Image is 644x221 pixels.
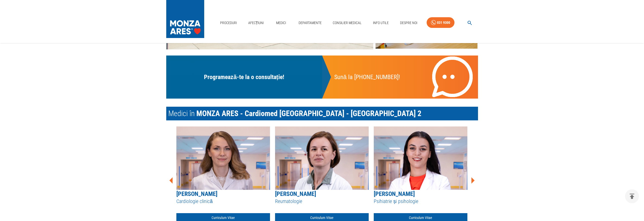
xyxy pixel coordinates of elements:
[625,189,639,203] button: delete
[246,18,266,28] a: Afecțiuni
[275,190,316,197] a: [PERSON_NAME]
[374,198,467,205] h5: Psihiatrie și psihologie
[275,126,369,190] img: Dr. Linda Ghib
[204,72,284,82] p: Programează-te la o consultație!
[374,190,415,197] a: [PERSON_NAME]
[273,18,289,28] a: Medici
[297,18,324,28] a: Departamente
[176,190,217,197] a: [PERSON_NAME]
[371,18,391,28] a: Info Utile
[275,198,369,205] h5: Reumatologie
[176,198,270,205] h5: Cardiologie clinică
[374,126,467,190] img: Dr. Cătălina Petrașcu
[437,20,450,26] div: 031 9300
[427,17,454,28] a: 031 9300
[166,107,478,120] h2: Medici în
[331,18,364,28] a: Consilier Medical
[398,18,419,28] a: Despre Noi
[218,18,239,28] a: Proceduri
[166,56,478,99] a: Programează-te la o consultație!Sună la [PHONE_NUMBER]!
[196,109,421,118] span: MONZA ARES - Cardiomed [GEOGRAPHIC_DATA] - [GEOGRAPHIC_DATA] 2
[334,73,400,81] strong: Sună la [PHONE_NUMBER]!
